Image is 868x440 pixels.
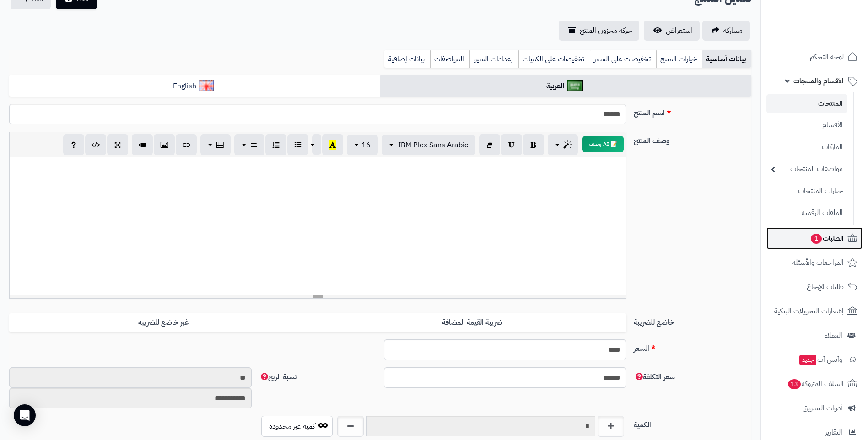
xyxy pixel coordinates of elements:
[398,140,468,150] span: IBM Plex Sans Arabic
[766,373,863,395] a: السلات المتروكة13
[666,25,692,36] span: استعراض
[361,140,371,150] span: 16
[630,416,755,430] label: الكمية
[380,75,751,97] a: العربية
[9,313,318,332] label: غير خاضع للضريبه
[825,329,842,342] span: العملاء
[807,280,844,293] span: طلبات الإرجاع
[199,80,215,91] img: English
[825,426,842,439] span: التقارير
[766,349,863,370] a: وآتس آبجديد
[582,136,624,152] button: 📝 AI وصف
[766,46,863,68] a: لوحة التحكم
[766,324,863,346] a: العملاء
[787,377,844,390] span: السلات المتروكة
[766,300,863,322] a: إشعارات التحويلات البنكية
[630,339,755,354] label: السعر
[766,115,847,135] a: الأقسام
[774,305,844,317] span: إشعارات التحويلات البنكية
[559,21,639,41] a: حركة مخزون المنتج
[806,21,859,40] img: logo-2.png
[259,371,297,382] span: نسبة الربح
[9,75,380,97] a: English
[469,50,518,68] a: إعدادات السيو
[792,256,844,269] span: المراجعات والأسئلة
[766,252,863,274] a: المراجعات والأسئلة
[811,233,822,244] span: 1
[702,50,751,68] a: بيانات أساسية
[644,21,700,41] a: استعراض
[766,203,847,223] a: الملفات الرقمية
[702,21,750,41] a: مشاركه
[580,25,632,36] span: حركة مخزون المنتج
[810,50,844,63] span: لوحة التحكم
[766,397,863,419] a: أدوات التسويق
[634,371,675,382] span: سعر التكلفة
[430,50,469,68] a: المواصفات
[656,50,702,68] a: خيارات المنتج
[590,50,656,68] a: تخفيضات على السعر
[384,50,430,68] a: بيانات إضافية
[14,404,36,426] div: Open Intercom Messenger
[630,313,755,328] label: خاضع للضريبة
[567,80,583,91] img: العربية
[766,159,847,179] a: مواصفات المنتجات
[630,104,755,118] label: اسم المنتج
[798,353,842,366] span: وآتس آب
[630,132,755,146] label: وصف المنتج
[382,135,475,155] button: IBM Plex Sans Arabic
[766,276,863,298] a: طلبات الإرجاع
[347,135,378,155] button: 16
[766,227,863,249] a: الطلبات1
[803,402,842,414] span: أدوات التسويق
[810,232,844,245] span: الطلبات
[766,137,847,157] a: الماركات
[766,181,847,201] a: خيارات المنتجات
[518,50,590,68] a: تخفيضات على الكميات
[799,355,816,365] span: جديد
[788,379,801,389] span: 13
[723,25,743,36] span: مشاركه
[766,94,847,113] a: المنتجات
[318,313,626,332] label: ضريبة القيمة المضافة
[793,75,844,87] span: الأقسام والمنتجات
